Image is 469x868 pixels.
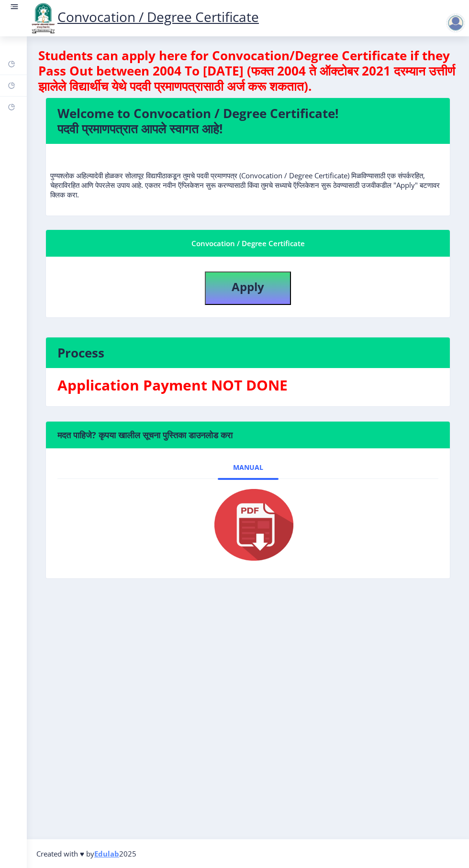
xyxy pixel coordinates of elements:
button: Apply [205,271,291,305]
img: pdf.png [200,487,296,563]
h4: Students can apply here for Convocation/Degree Certificate if they Pass Out between 2004 To [DATE... [38,48,458,94]
a: Edulab [94,849,119,858]
a: Convocation / Degree Certificate [29,8,259,26]
h4: Welcome to Convocation / Degree Certificate! पदवी प्रमाणपत्रात आपले स्वागत आहे! [57,106,438,136]
a: Manual [218,456,279,479]
p: पुण्यश्लोक अहिल्यादेवी होळकर सोलापूर विद्यापीठाकडून तुमचे पदवी प्रमाणपत्र (Convocation / Degree C... [50,152,446,199]
b: Apply [232,279,264,294]
img: logo [29,2,57,34]
h4: Process [57,345,438,360]
h3: Application Payment NOT DONE [57,376,438,395]
h6: मदत पाहिजे? कृपया खालील सूचना पुस्तिका डाउनलोड करा [57,429,438,441]
div: Convocation / Degree Certificate [57,238,438,249]
span: Created with ♥ by 2025 [36,849,136,858]
span: Manual [233,464,263,471]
